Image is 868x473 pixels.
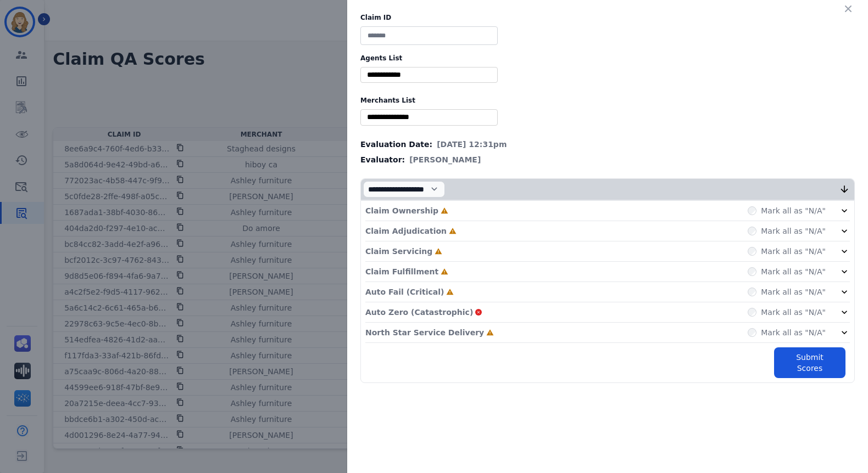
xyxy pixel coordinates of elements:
[761,307,826,318] label: Mark all as "N/A"
[365,226,447,236] p: Claim Adjudication
[365,205,438,216] p: Claim Ownership
[761,205,826,216] label: Mark all as "N/A"
[360,96,855,105] label: Merchants List
[437,139,507,150] span: [DATE] 12:31pm
[761,266,826,277] label: Mark all as "N/A"
[761,246,826,257] label: Mark all as "N/A"
[761,286,826,297] label: Mark all as "N/A"
[365,307,473,318] p: Auto Zero (Catastrophic)
[363,111,495,123] ul: selected options
[774,347,845,378] button: Submit Scores
[365,327,484,338] p: North Star Service Delivery
[360,13,855,22] label: Claim ID
[360,154,855,165] div: Evaluator:
[365,246,432,257] p: Claim Servicing
[409,154,481,165] span: [PERSON_NAME]
[360,54,855,63] label: Agents List
[761,226,826,236] label: Mark all as "N/A"
[363,69,495,81] ul: selected options
[365,286,444,297] p: Auto Fail (Critical)
[360,139,855,150] div: Evaluation Date:
[365,266,438,277] p: Claim Fulfillment
[761,327,826,338] label: Mark all as "N/A"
